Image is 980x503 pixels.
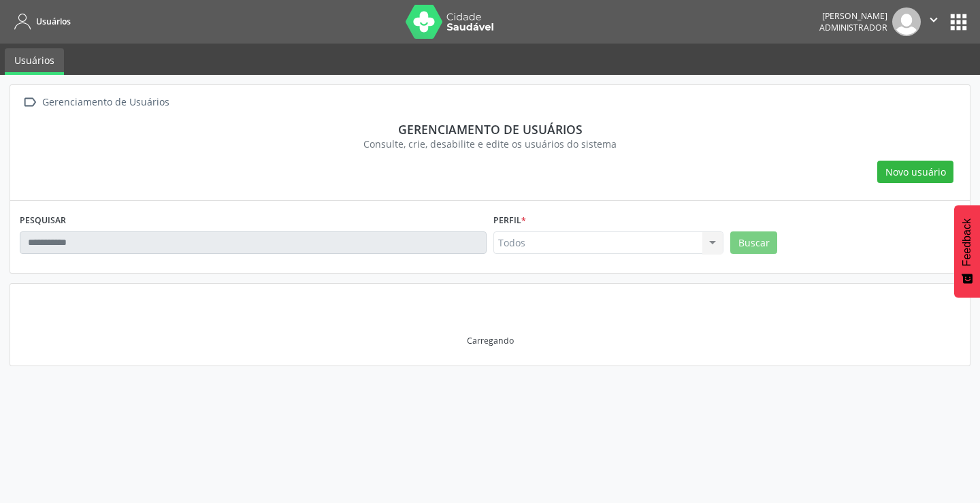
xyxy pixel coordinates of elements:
[819,10,887,22] div: [PERSON_NAME]
[819,22,887,33] span: Administrador
[36,16,71,27] span: Usuários
[921,7,947,36] button: 
[730,231,777,255] button: Buscar
[39,93,171,112] div: Gerenciamento de Usuários
[877,161,953,184] button: Novo usuário
[5,48,64,75] a: Usuários
[29,137,951,151] div: Consulte, crie, desabilite e edite os usuários do sistema
[892,7,921,36] img: img
[926,12,941,27] i: 
[947,10,970,34] button: apps
[20,210,66,231] label: PESQUISAR
[467,335,514,346] div: Carregando
[20,93,39,112] i: 
[20,93,171,112] a:  Gerenciamento de Usuários
[885,165,946,179] span: Novo usuário
[961,218,973,266] span: Feedback
[10,10,71,33] a: Usuários
[954,205,980,297] button: Feedback - Mostrar pesquisa
[493,210,526,231] label: Perfil
[29,122,951,137] div: Gerenciamento de usuários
